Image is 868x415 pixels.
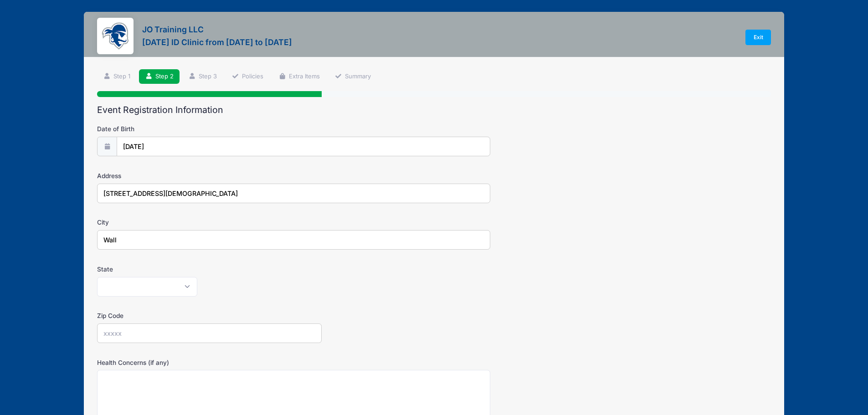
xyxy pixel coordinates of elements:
label: Address [97,171,322,180]
label: City [97,218,322,227]
h3: [DATE] ID Clinic from [DATE] to [DATE] [142,37,292,47]
a: Exit [745,30,771,45]
h2: Event Registration Information [97,105,771,115]
input: xxxxx [97,323,322,343]
a: Extra Items [272,69,326,84]
label: Zip Code [97,311,322,320]
label: State [97,265,322,274]
h3: JO Training LLC [142,25,292,34]
a: Step 1 [97,69,136,84]
input: mm/dd/yyyy [117,137,490,156]
a: Policies [226,69,270,84]
label: Date of Birth [97,124,322,133]
a: Summary [329,69,377,84]
a: Step 3 [182,69,223,84]
label: Health Concerns (if any) [97,358,322,367]
a: Step 2 [139,69,180,84]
